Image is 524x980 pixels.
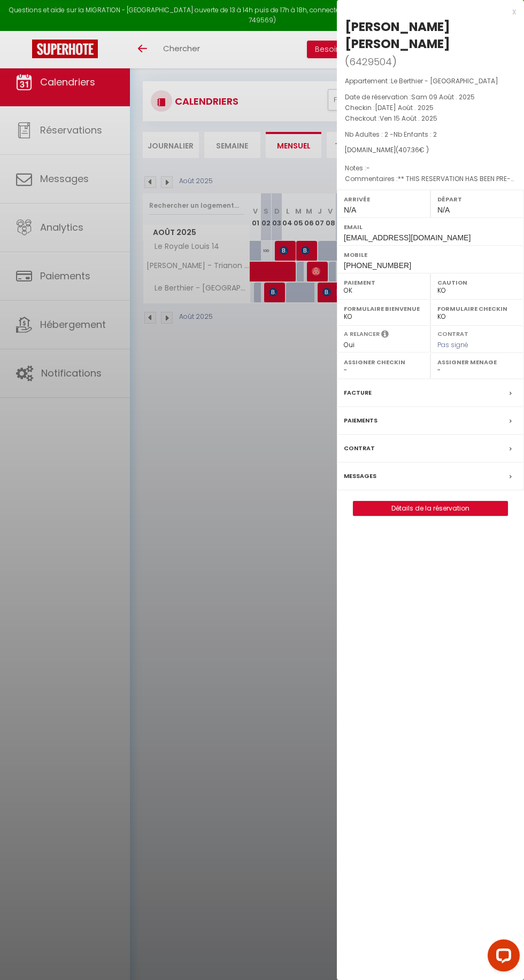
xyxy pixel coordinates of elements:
label: Paiements [344,415,377,426]
a: Détails de la réservation [353,501,507,515]
span: ( ) [345,54,397,69]
span: Nb Adultes : 2 - [345,130,437,139]
span: [DATE] Août . 2025 [375,103,434,112]
span: Sam 09 Août . 2025 [411,92,475,101]
label: Paiement [344,277,423,288]
button: Détails de la réservation [353,501,508,516]
span: Pas signé [437,340,468,349]
label: Facture [344,387,372,398]
label: Départ [437,194,517,205]
label: Assigner Checkin [344,357,423,367]
span: ( € ) [396,145,429,154]
span: 6429504 [349,55,392,68]
label: A relancer [344,330,380,339]
label: Assigner Menage [437,357,517,367]
label: Contrat [437,330,468,336]
span: N/A [344,206,356,214]
p: Date de réservation : [345,92,516,103]
span: Le Berthier - [GEOGRAPHIC_DATA] [391,76,498,85]
label: Messages [344,471,376,482]
p: Checkin : [345,103,516,113]
i: Sélectionner OUI si vous souhaiter envoyer les séquences de messages post-checkout [381,330,389,341]
span: [PHONE_NUMBER] [344,261,411,270]
p: Appartement : [345,76,516,87]
span: 407.36 [398,145,419,154]
p: Checkout : [345,113,516,124]
label: Formulaire Checkin [437,303,517,314]
label: Contrat [344,443,375,454]
span: Nb Enfants : 2 [394,130,437,139]
label: Caution [437,277,517,288]
span: [EMAIL_ADDRESS][DOMAIN_NAME] [344,233,471,242]
div: [DOMAIN_NAME] [345,145,516,155]
p: Commentaires : [345,174,516,184]
label: Formulaire Bienvenue [344,303,423,314]
div: [PERSON_NAME] [PERSON_NAME] [345,18,516,52]
span: Ven 15 Août . 2025 [380,114,437,123]
iframe: LiveChat chat widget [479,935,524,980]
span: N/A [437,206,450,214]
p: Notes : [345,163,516,174]
label: Email [344,222,517,232]
label: Mobile [344,249,517,260]
div: x [337,5,516,18]
label: Arrivée [344,194,423,205]
span: - [366,163,370,173]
